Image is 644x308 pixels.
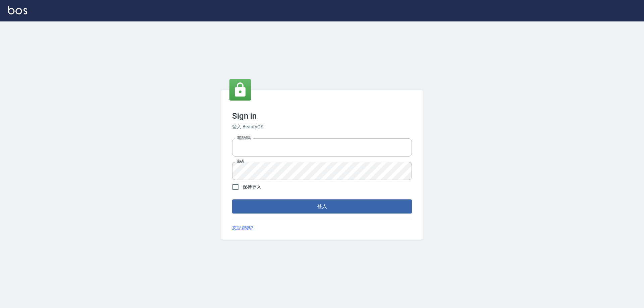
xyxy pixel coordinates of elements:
[232,199,412,213] button: 登入
[232,123,412,130] h6: 登入 BeautyOS
[8,6,27,14] img: Logo
[232,225,253,232] a: 忘記密碼?
[232,111,412,121] h3: Sign in
[237,159,244,164] label: 密碼
[243,184,261,191] span: 保持登入
[237,135,251,140] label: 電話號碼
